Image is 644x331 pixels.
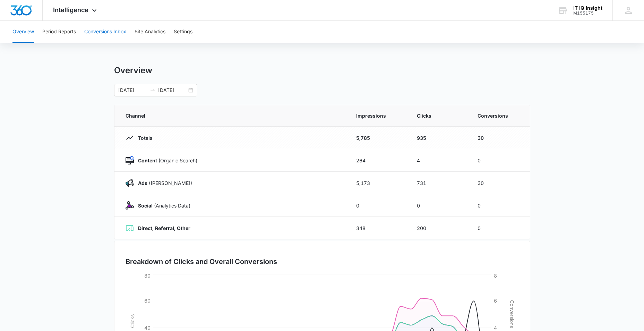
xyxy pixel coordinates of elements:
[150,87,155,93] span: to
[126,156,134,164] img: Content
[469,194,530,217] td: 0
[138,203,153,209] strong: Social
[118,86,147,94] input: Start date
[134,179,192,187] p: ([PERSON_NAME])
[42,21,76,43] button: Period Reports
[494,298,497,304] tspan: 6
[138,158,157,163] strong: Content
[126,179,134,187] img: Ads
[174,21,192,43] button: Settings
[144,325,151,331] tspan: 40
[478,112,519,119] span: Conversions
[134,157,197,164] p: (Organic Search)
[144,273,151,279] tspan: 80
[348,194,409,217] td: 0
[158,86,187,94] input: End date
[53,6,88,14] span: Intelligence
[114,65,152,76] h1: Overview
[134,134,153,142] p: Totals
[494,325,497,331] tspan: 4
[409,172,469,194] td: 731
[573,5,602,11] div: account name
[469,217,530,239] td: 0
[348,127,409,149] td: 5,785
[135,21,165,43] button: Site Analytics
[134,202,190,209] p: (Analytics Data)
[409,194,469,217] td: 0
[84,21,126,43] button: Conversions Inbox
[494,273,497,279] tspan: 8
[138,225,190,231] strong: Direct, Referral, Other
[469,149,530,172] td: 0
[138,180,147,186] strong: Ads
[409,217,469,239] td: 200
[409,149,469,172] td: 4
[126,112,340,119] span: Channel
[469,127,530,149] td: 30
[409,127,469,149] td: 935
[129,314,135,328] tspan: Clicks
[150,87,155,93] span: swap-right
[348,217,409,239] td: 348
[356,112,400,119] span: Impressions
[144,298,151,304] tspan: 60
[12,21,34,43] button: Overview
[348,149,409,172] td: 264
[417,112,461,119] span: Clicks
[509,300,515,328] tspan: Conversions
[126,256,277,267] h3: Breakdown of Clicks and Overall Conversions
[573,11,602,16] div: account id
[348,172,409,194] td: 5,173
[126,201,134,210] img: Social
[469,172,530,194] td: 30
